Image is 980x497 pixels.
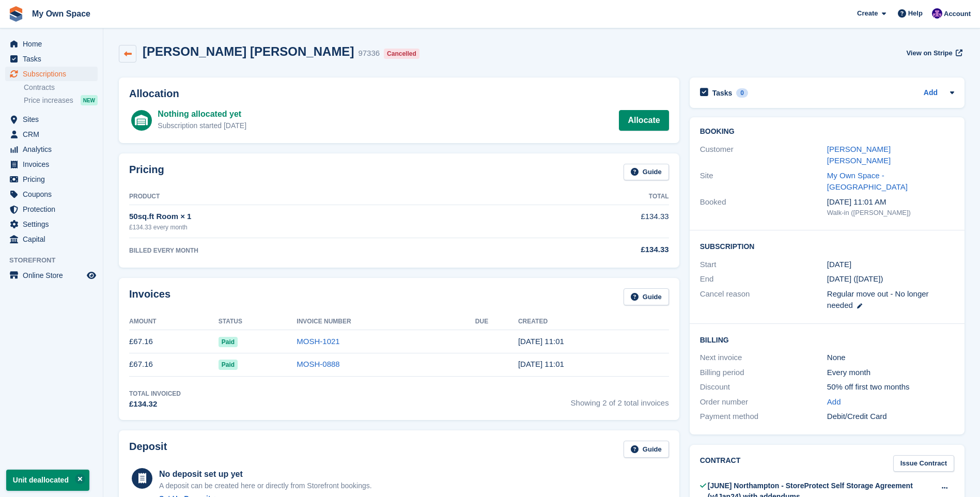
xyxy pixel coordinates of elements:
div: Order number [700,396,827,408]
span: Invoices [23,157,85,172]
td: £134.33 [514,205,669,238]
div: £134.33 every month [129,223,514,232]
span: Coupons [23,187,85,201]
th: Due [475,314,518,330]
time: 2025-07-23 00:00:00 UTC [827,259,851,271]
div: BILLED EVERY MONTH [129,246,514,255]
div: None [827,352,954,364]
h2: Contract [700,455,741,472]
a: menu [5,172,98,187]
span: CRM [23,127,85,142]
div: Every month [827,367,954,379]
span: Settings [23,217,85,231]
a: menu [5,52,98,66]
h2: Allocation [129,88,669,100]
span: [DATE] ([DATE]) [827,274,883,283]
span: Capital [23,232,85,246]
div: Next invoice [700,352,827,364]
span: Tasks [23,52,85,66]
a: Add [924,87,938,99]
a: menu [5,217,98,231]
td: £67.16 [129,353,219,376]
h2: Tasks [712,88,733,98]
div: £134.32 [129,398,181,410]
th: Created [518,314,669,330]
a: menu [5,127,98,142]
a: menu [5,232,98,246]
th: Product [129,189,514,205]
th: Amount [129,314,219,330]
div: Payment method [700,411,827,423]
h2: [PERSON_NAME] [PERSON_NAME] [143,44,354,58]
th: Total [514,189,669,205]
div: Customer [700,144,827,167]
div: Nothing allocated yet [158,108,246,120]
th: Status [219,314,297,330]
a: Issue Contract [893,455,954,472]
h2: Pricing [129,164,164,181]
div: No deposit set up yet [159,468,372,480]
div: Total Invoiced [129,389,181,398]
th: Invoice Number [297,314,475,330]
div: £134.33 [514,244,669,256]
div: 50sq.ft Room × 1 [129,211,514,223]
a: Guide [624,441,669,458]
span: View on Stripe [906,48,952,58]
span: Analytics [23,142,85,157]
a: Preview store [85,269,98,282]
div: Walk-in ([PERSON_NAME]) [827,208,954,218]
a: Guide [624,288,669,305]
div: Cancelled [384,49,419,59]
a: My Own Space - [GEOGRAPHIC_DATA] [827,171,908,192]
span: Storefront [9,255,103,266]
span: Paid [219,360,238,370]
div: 50% off first two months [827,381,954,393]
a: [PERSON_NAME] [PERSON_NAME] [827,145,891,165]
a: My Own Space [28,5,95,22]
span: Pricing [23,172,85,187]
div: Debit/Credit Card [827,411,954,423]
div: Start [700,259,827,271]
a: menu [5,112,98,127]
a: MOSH-0888 [297,360,339,368]
h2: Deposit [129,441,167,458]
a: MOSH-1021 [297,337,339,346]
div: 0 [736,88,748,98]
p: Unit deallocated [6,470,89,491]
span: Sites [23,112,85,127]
a: menu [5,187,98,201]
a: Add [827,396,841,408]
span: Online Store [23,268,85,283]
h2: Billing [700,334,954,345]
span: Regular move out - No longer needed [827,289,929,310]
h2: Invoices [129,288,170,305]
div: Subscription started [DATE] [158,120,246,131]
span: Home [23,37,85,51]
a: menu [5,268,98,283]
div: Cancel reason [700,288,827,312]
div: Site [700,170,827,193]
div: End [700,273,827,285]
div: [DATE] 11:01 AM [827,196,954,208]
a: Contracts [24,83,98,92]
span: Showing 2 of 2 total invoices [571,389,669,410]
div: NEW [81,95,98,105]
div: Booked [700,196,827,218]
a: Allocate [619,110,668,131]
div: Billing period [700,367,827,379]
time: 2025-07-23 10:01:02 UTC [518,360,564,368]
h2: Booking [700,128,954,136]
a: menu [5,157,98,172]
span: Price increases [24,96,73,105]
span: Subscriptions [23,67,85,81]
div: 97336 [358,48,380,59]
span: Account [944,9,971,19]
p: A deposit can be created here or directly from Storefront bookings. [159,480,372,491]
a: menu [5,142,98,157]
a: menu [5,202,98,216]
span: Paid [219,337,238,347]
time: 2025-08-23 10:01:43 UTC [518,337,564,346]
a: menu [5,67,98,81]
span: Protection [23,202,85,216]
span: Help [908,8,923,19]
